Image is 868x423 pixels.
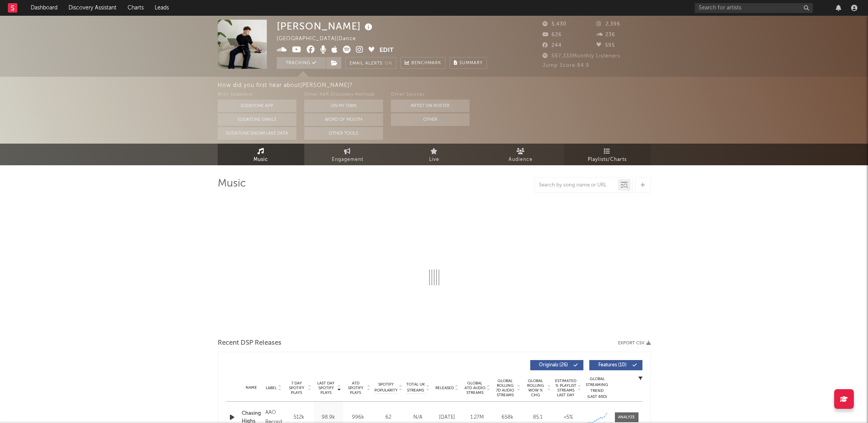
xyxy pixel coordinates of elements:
a: Benchmark [400,57,446,69]
span: Music [254,155,268,164]
span: Total UK Streams [406,382,425,393]
button: Other [391,113,470,126]
a: Live [391,144,477,165]
span: Estimated % Playlist Streams Last Day [555,379,577,397]
div: 1.27M [464,414,490,421]
button: Export CSV [618,341,651,345]
span: Global ATD Audio Streams [464,381,486,395]
button: Edit [379,46,394,55]
span: Spotify Popularity [374,382,398,393]
span: Recent DSP Releases [218,338,281,348]
span: Playlists/Charts [588,155,627,164]
span: Jump Score: 84.9 [542,63,589,68]
button: Originals(26) [530,360,583,370]
button: On My Own [304,100,383,112]
span: ATD Spotify Plays [345,381,366,395]
div: Global Streaming Trend (Last 60D) [585,376,609,400]
a: Music [218,144,304,165]
div: With Sodatone [218,90,296,100]
span: 2,396 [596,22,620,27]
span: 5,430 [542,22,566,27]
span: Last Day Spotify Plays [316,381,337,395]
span: Summary [459,61,483,65]
span: Label [266,386,277,390]
div: N/A [406,414,430,421]
div: <5% [555,414,581,421]
div: Other A&R Discovery Methods [304,90,383,100]
button: Word Of Mouth [304,113,383,126]
button: Sodatone App [218,100,296,112]
button: Tracking [277,57,326,69]
span: 626 [542,32,562,37]
span: Benchmark [411,59,441,68]
span: Audience [509,155,533,164]
span: Originals ( 26 ) [535,363,572,368]
span: 595 [596,43,615,48]
div: 85.1 [525,414,551,421]
span: 244 [542,43,562,48]
div: [DATE] [434,414,460,421]
input: Search for artists [695,3,813,13]
span: Live [429,155,439,164]
a: Audience [477,144,564,165]
span: 597,333 Monthly Listeners [542,54,620,59]
div: 996k [345,414,371,421]
div: [GEOGRAPHIC_DATA] | Dance [277,34,374,44]
a: Playlists/Charts [564,144,651,165]
span: Engagement [332,155,363,164]
span: Released [435,386,454,390]
button: Other Tools [304,127,383,140]
button: Sodatone Emails [218,113,296,126]
div: 62 [375,414,402,421]
button: Sodatone Snowflake Data [218,127,296,140]
div: 98.9k [316,414,341,421]
input: Search by song name or URL [535,182,618,188]
a: Engagement [304,144,391,165]
div: 658k [494,414,521,421]
div: Name [242,385,262,391]
div: [PERSON_NAME] [277,20,374,33]
button: Artist on Roster [391,100,470,112]
span: Features ( 10 ) [594,363,631,368]
button: Email AlertsOn [345,57,396,69]
span: 7 Day Spotify Plays [286,381,307,395]
div: Other Sources [391,90,470,100]
span: 236 [596,32,615,37]
span: Global Rolling WoW % Chg [525,379,546,397]
em: On [385,61,392,66]
span: Global Rolling 7D Audio Streams [494,379,516,397]
button: Features(10) [589,360,642,370]
div: 512k [286,414,312,421]
button: Summary [450,57,487,69]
